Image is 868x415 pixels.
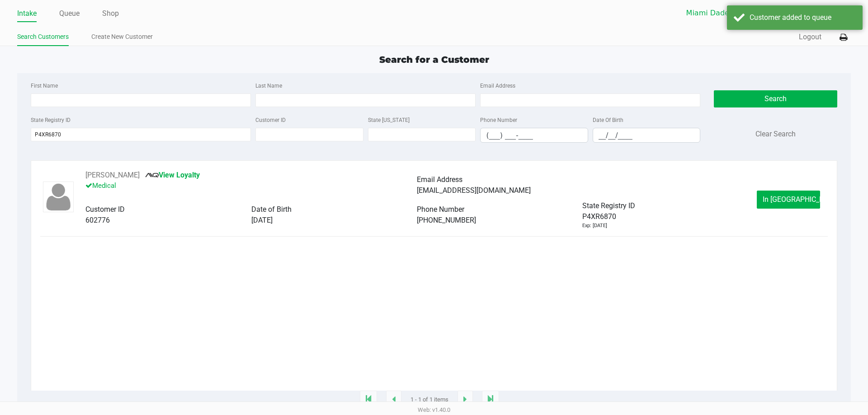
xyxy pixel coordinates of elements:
[251,216,273,224] span: [DATE]
[255,116,286,124] label: Customer ID
[145,171,200,179] a: View Loyalty
[17,7,37,20] a: Intake
[417,175,462,184] span: Email Address
[593,128,700,142] input: Format: MM/DD/YYYY
[480,128,588,143] kendo-maskedtextbox: Format: (999) 999-9999
[750,12,856,23] div: Customer added to queue
[417,205,464,214] span: Phone Number
[458,391,473,409] app-submit-button: Next
[410,395,448,404] span: 1 - 1 of 1 items
[799,32,821,42] button: Logout
[755,129,796,140] button: Clear Search
[686,8,774,19] span: Miami Dadeland WC
[255,82,282,90] label: Last Name
[368,116,410,124] label: State [US_STATE]
[379,54,489,65] span: Search for a Customer
[17,31,69,42] a: Search Customers
[417,186,531,195] span: [EMAIL_ADDRESS][DOMAIN_NAME]
[593,116,623,124] label: Date Of Birth
[31,116,71,124] label: State Registry ID
[91,31,153,42] a: Create New Customer
[582,222,607,230] div: Exp: [DATE]
[763,195,839,204] span: In [GEOGRAPHIC_DATA]
[386,391,401,409] app-submit-button: Previous
[417,216,476,224] span: [PHONE_NUMBER]
[418,406,450,413] span: Web: v1.40.0
[59,7,80,20] a: Queue
[85,170,140,181] button: See customer info
[85,205,125,214] span: Customer ID
[582,201,635,210] span: State Registry ID
[31,82,58,90] label: First Name
[102,7,119,20] a: Shop
[481,128,588,142] input: Format: (999) 999-9999
[480,82,515,90] label: Email Address
[85,181,416,193] p: Medical
[757,191,820,209] button: In [GEOGRAPHIC_DATA]
[714,90,837,107] button: Search
[780,5,793,21] button: Select
[251,205,292,214] span: Date of Birth
[85,216,110,224] span: 602776
[480,116,517,124] label: Phone Number
[593,128,701,143] kendo-maskedtextbox: Format: MM/DD/YYYY
[360,391,377,409] app-submit-button: Move to first page
[482,391,499,409] app-submit-button: Move to last page
[582,211,616,222] span: P4XR6870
